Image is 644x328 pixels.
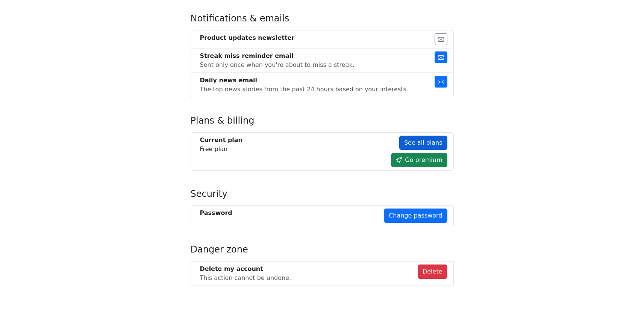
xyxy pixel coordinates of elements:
div: Streak miss reminder email [200,51,355,60]
h4: Danger zone [191,244,454,255]
div: Free plan [200,136,243,154]
div: The top news stories from the past 24 hours based on your interests. [200,85,408,94]
div: Current plan [200,136,243,145]
a: Go premium [391,153,447,167]
h4: Notifications & emails [191,13,454,24]
div: This action cannot be undone. [200,274,291,283]
div: Daily news email [200,76,408,85]
h4: Security [191,189,454,200]
div: Password [200,209,232,218]
div: Sent only once when you're about to miss a streak. [200,60,355,70]
button: Delete [418,265,447,279]
a: Change password [384,209,447,223]
div: Product updates newsletter [200,33,295,42]
a: See all plans [399,136,447,150]
div: Delete my account [200,265,291,274]
h4: Plans & billing [191,115,454,126]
